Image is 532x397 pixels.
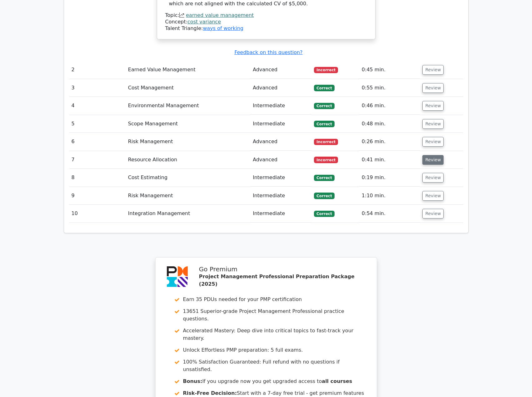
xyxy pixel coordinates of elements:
td: Intermediate [250,187,311,205]
td: Intermediate [250,169,311,187]
span: Correct [314,193,334,199]
td: Advanced [250,79,311,97]
a: cost variance [187,19,221,25]
td: Environmental Management [126,97,250,115]
td: 0:41 min. [359,151,420,169]
td: 0:26 min. [359,133,420,151]
td: Intermediate [250,115,311,133]
td: 0:48 min. [359,115,420,133]
td: 0:54 min. [359,205,420,223]
td: Advanced [250,133,311,151]
td: Resource Allocation [126,151,250,169]
span: Correct [314,175,334,181]
td: Intermediate [250,97,311,115]
button: Review [422,191,444,201]
a: earned value management [186,12,254,18]
a: Feedback on this question? [234,49,302,55]
a: ways of working [203,25,243,31]
td: 4 [69,97,126,115]
button: Review [422,209,444,219]
button: Review [422,137,444,147]
td: 5 [69,115,126,133]
td: Scope Management [126,115,250,133]
td: Cost Management [126,79,250,97]
button: Review [422,83,444,93]
span: Correct [314,121,334,127]
td: 0:45 min. [359,61,420,79]
td: 7 [69,151,126,169]
td: 10 [69,205,126,223]
span: Correct [314,85,334,91]
span: Incorrect [314,157,338,163]
td: 0:55 min. [359,79,420,97]
td: 8 [69,169,126,187]
td: 3 [69,79,126,97]
td: Intermediate [250,205,311,223]
span: Correct [314,103,334,109]
td: Integration Management [126,205,250,223]
button: Review [422,65,444,75]
span: Incorrect [314,139,338,145]
td: 2 [69,61,126,79]
td: 9 [69,187,126,205]
span: Correct [314,211,334,217]
td: 1:10 min. [359,187,420,205]
div: Topic: [165,12,367,19]
td: Advanced [250,61,311,79]
td: Risk Management [126,187,250,205]
button: Review [422,119,444,129]
div: Concept: [165,19,367,25]
td: 0:19 min. [359,169,420,187]
td: 0:46 min. [359,97,420,115]
div: Talent Triangle: [165,12,367,32]
td: 6 [69,133,126,151]
td: Risk Management [126,133,250,151]
td: Earned Value Management [126,61,250,79]
td: Advanced [250,151,311,169]
button: Review [422,173,444,183]
button: Review [422,155,444,165]
button: Review [422,101,444,111]
td: Cost Estimating [126,169,250,187]
span: Incorrect [314,67,338,73]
